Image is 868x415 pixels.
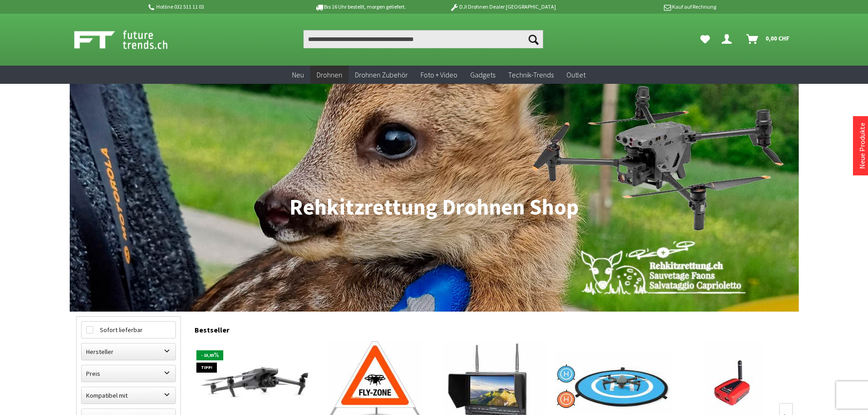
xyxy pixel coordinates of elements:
div: Bestseller [195,316,792,339]
a: Drohnen [310,66,349,84]
span: Neu [292,70,304,79]
a: Neu [286,66,310,84]
label: Preis [82,365,175,382]
a: Dein Konto [718,30,739,48]
h1: Rehkitzrettung Drohnen Shop [76,196,792,219]
label: Kompatibel mit [82,387,175,404]
a: Neue Produkte [858,123,867,169]
a: Meine Favoriten [696,30,714,48]
span: Gadgets [470,70,495,79]
span: 0,00 CHF [765,31,790,46]
p: DJI Drohnen Dealer [GEOGRAPHIC_DATA] [431,1,574,12]
img: Landing Pad für Drohnen Ø 110cm [555,352,673,413]
label: Hersteller [82,343,175,360]
a: Gadgets [464,66,502,84]
input: Produkt, Marke, Kategorie, EAN, Artikelnummer… [303,30,543,48]
span: Foto + Video [421,70,457,79]
a: Outlet [560,66,592,84]
a: Technik-Trends [502,66,560,84]
span: Technik-Trends [508,70,554,79]
a: Warenkorb [743,30,794,48]
a: Drohnen Zubehör [349,66,414,84]
img: Shop Futuretrends - zur Startseite wechseln [74,28,188,51]
span: Drohnen [317,70,342,79]
p: Hotline 032 511 11 03 [147,1,289,12]
p: Kauf auf Rechnung [574,1,716,12]
button: Suchen [524,30,543,48]
span: Drohnen Zubehör [355,70,408,79]
p: Bis 16 Uhr bestellt, morgen geliefert. [289,1,431,12]
label: Sofort lieferbar [82,322,175,338]
span: Outlet [566,70,586,79]
a: Foto + Video [414,66,464,84]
